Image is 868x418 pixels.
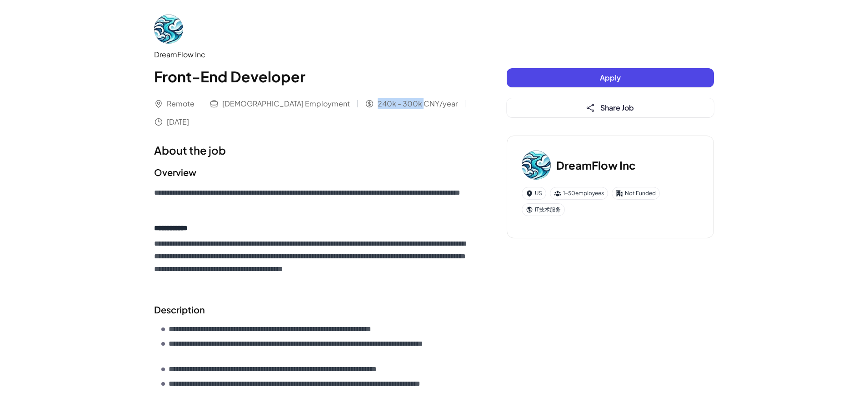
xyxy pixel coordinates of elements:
span: Remote [167,98,195,109]
img: Dr [522,151,551,180]
div: IT技术服务 [522,203,565,216]
span: Apply [600,73,621,82]
span: Share Job [600,103,634,112]
h3: DreamFlow Inc [556,157,636,173]
button: Apply [507,68,714,87]
span: [DATE] [167,116,189,127]
h1: Front-End Developer [154,65,470,87]
h2: Overview [154,166,470,179]
h2: Description [154,303,470,317]
img: Dr [154,15,183,44]
span: 240k - 300k CNY/year [378,98,458,109]
button: Share Job [507,98,714,117]
div: Not Funded [612,187,660,200]
div: DreamFlow Inc [154,49,470,60]
span: [DEMOGRAPHIC_DATA] Employment [222,98,350,109]
div: 1-50 employees [550,187,608,200]
h1: About the job [154,142,470,158]
div: US [522,187,546,200]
